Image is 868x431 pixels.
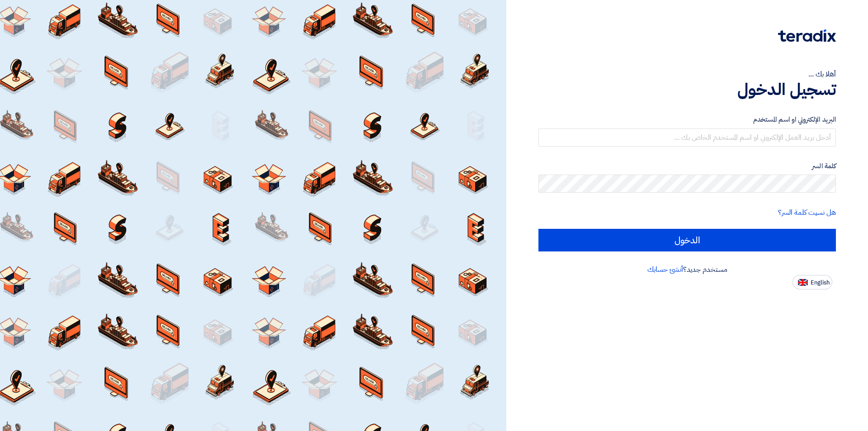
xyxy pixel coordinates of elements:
label: كلمة السر [538,161,836,171]
span: English [811,279,830,286]
label: البريد الإلكتروني او اسم المستخدم [538,114,836,125]
img: en-US.png [798,279,808,286]
img: Teradix logo [778,29,836,42]
div: مستخدم جديد؟ [538,264,836,275]
a: هل نسيت كلمة السر؟ [778,207,836,218]
a: أنشئ حسابك [647,264,683,275]
div: أهلا بك ... [538,69,836,80]
input: الدخول [538,229,836,251]
button: English [793,275,832,289]
input: أدخل بريد العمل الإلكتروني او اسم المستخدم الخاص بك ... [538,128,836,147]
h1: تسجيل الدخول [538,80,836,99]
